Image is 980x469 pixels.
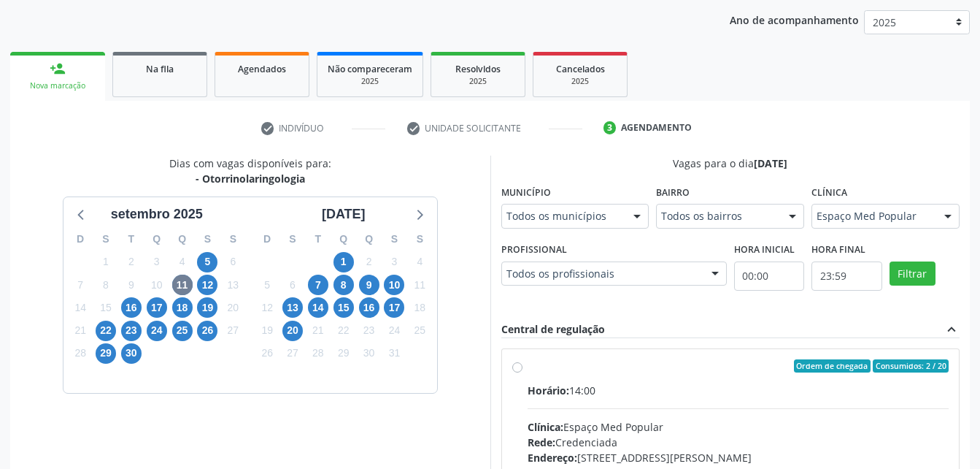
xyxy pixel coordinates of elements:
[223,321,243,341] span: sábado, 27 de setembro de 2025
[197,321,217,341] span: sexta-feira, 26 de setembro de 2025
[147,297,167,318] span: quarta-feira, 17 de setembro de 2025
[333,297,354,318] span: quarta-feira, 15 de outubro de 2025
[172,297,193,318] span: quinta-feira, 18 de setembro de 2025
[384,343,404,364] span: sexta-feira, 31 de outubro de 2025
[528,451,577,465] span: Endereço:
[359,252,379,272] span: quinta-feira, 2 de outubro de 2025
[621,121,692,134] div: Agendamento
[544,76,617,87] div: 2025
[238,63,286,75] span: Agendados
[96,252,116,272] span: segunda-feira, 1 de setembro de 2025
[172,252,193,272] span: quinta-feira, 4 de setembro de 2025
[96,321,116,341] span: segunda-feira, 22 de setembro de 2025
[356,228,382,251] div: Q
[282,275,303,295] span: segunda-feira, 6 de outubro de 2025
[147,321,167,341] span: quarta-feira, 24 de setembro de 2025
[172,275,193,295] span: quinta-feira, 11 de setembro de 2025
[506,267,697,281] span: Todos os profissionais
[118,228,144,251] div: T
[96,297,116,318] span: segunda-feira, 15 de setembro de 2025
[455,63,501,75] span: Resolvidos
[333,343,354,364] span: quarta-feira, 29 de outubro de 2025
[409,321,430,341] span: sábado, 25 de outubro de 2025
[603,121,617,134] div: 3
[528,384,569,397] span: Horário:
[147,252,167,272] span: quarta-feira, 3 de setembro de 2025
[96,343,116,364] span: segunda-feira, 29 de setembro de 2025
[528,419,949,435] div: Espaço Med Popular
[255,228,280,251] div: D
[944,321,960,338] i: expand_less
[734,262,804,291] input: Selecione o horário
[359,275,379,295] span: quinta-feira, 9 de outubro de 2025
[384,297,404,318] span: sexta-feira, 17 de outubro de 2025
[409,297,430,318] span: sábado, 18 de outubro de 2025
[528,435,555,449] span: Rede:
[331,228,356,251] div: Q
[121,343,142,364] span: terça-feira, 30 de setembro de 2025
[121,297,142,318] span: terça-feira, 16 de setembro de 2025
[556,63,605,75] span: Cancelados
[811,181,847,204] label: Clínica
[328,63,412,75] span: Não compareceram
[409,252,430,272] span: sábado, 4 de outubro de 2025
[754,156,787,170] span: [DATE]
[70,321,90,341] span: domingo, 21 de setembro de 2025
[817,209,930,224] span: Espaço Med Popular
[195,228,220,251] div: S
[316,205,371,224] div: [DATE]
[656,181,690,204] label: Bairro
[147,275,167,295] span: quarta-feira, 10 de setembro de 2025
[501,321,605,338] div: Central de regulação
[93,228,119,251] div: S
[308,343,328,364] span: terça-feira, 28 de outubro de 2025
[70,343,90,364] span: domingo, 28 de setembro de 2025
[308,275,328,295] span: terça-feira, 7 de outubro de 2025
[144,228,169,251] div: Q
[223,275,243,295] span: sábado, 13 de setembro de 2025
[661,209,774,224] span: Todos os bairros
[121,252,142,272] span: terça-feira, 2 de setembro de 2025
[333,321,354,341] span: quarta-feira, 22 de outubro de 2025
[407,228,433,251] div: S
[282,297,303,318] span: segunda-feira, 13 de outubro de 2025
[528,420,563,434] span: Clínica:
[359,297,379,318] span: quinta-feira, 16 de outubro de 2025
[105,205,209,224] div: setembro 2025
[257,297,277,318] span: domingo, 12 de outubro de 2025
[172,321,193,341] span: quinta-feira, 25 de setembro de 2025
[121,275,142,295] span: terça-feira, 9 de setembro de 2025
[96,275,116,295] span: segunda-feira, 8 de setembro de 2025
[197,275,217,295] span: sexta-feira, 12 de setembro de 2025
[333,275,354,295] span: quarta-feira, 8 de outubro de 2025
[501,156,960,171] div: Vagas para o dia
[382,228,407,251] div: S
[50,61,66,77] div: person_add
[384,321,404,341] span: sexta-feira, 24 de outubro de 2025
[70,297,90,318] span: domingo, 14 de setembro de 2025
[68,228,93,251] div: D
[890,262,935,286] button: Filtrar
[384,275,404,295] span: sexta-feira, 10 de outubro de 2025
[501,181,551,204] label: Município
[197,297,217,318] span: sexta-feira, 19 de setembro de 2025
[70,275,90,295] span: domingo, 7 de setembro de 2025
[528,383,949,398] div: 14:00
[734,239,795,262] label: Hora inicial
[730,10,859,28] p: Ano de acompanhamento
[333,252,354,272] span: quarta-feira, 1 de outubro de 2025
[528,435,949,450] div: Credenciada
[359,321,379,341] span: quinta-feira, 23 de outubro de 2025
[359,343,379,364] span: quinta-feira, 30 de outubro de 2025
[257,343,277,364] span: domingo, 26 de outubro de 2025
[169,156,331,186] div: Dias com vagas disponíveis para:
[794,359,871,373] span: Ordem de chegada
[169,228,195,251] div: Q
[384,252,404,272] span: sexta-feira, 3 de outubro de 2025
[257,275,277,295] span: domingo, 5 de outubro de 2025
[409,275,430,295] span: sábado, 11 de outubro de 2025
[328,76,412,87] div: 2025
[811,262,881,291] input: Selecione o horário
[873,359,949,373] span: Consumidos: 2 / 20
[257,321,277,341] span: domingo, 19 de outubro de 2025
